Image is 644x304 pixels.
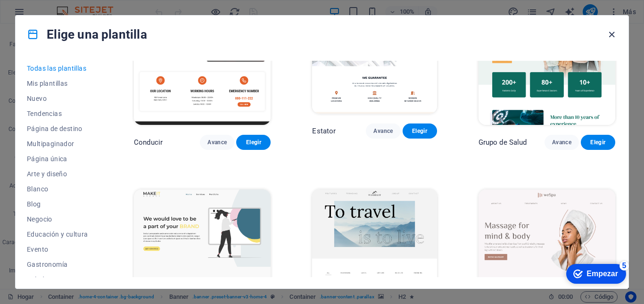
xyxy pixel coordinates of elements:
button: Negocio [27,212,92,227]
button: Página única [27,151,92,166]
font: Negocio [27,215,52,223]
button: Arte y diseño [27,166,92,181]
font: Elegir [412,128,427,134]
button: Página de destino [27,121,92,136]
font: Gastronomía [27,261,67,268]
button: Nuevo [27,91,92,106]
font: Empezar [37,10,68,18]
font: Elige una plantilla [47,27,147,41]
button: Elegir [236,135,271,150]
button: Avance [366,123,400,139]
button: Elegir [581,135,615,150]
font: Blanco [27,185,48,193]
font: Avance [552,139,571,146]
font: Arte y diseño [27,170,67,178]
font: Tendencias [27,110,62,117]
button: Educación y cultura [27,227,92,242]
font: Avance [207,139,227,146]
button: Todas las plantillas [27,61,92,76]
img: Pasión de viajar [312,189,437,304]
button: Blanco [27,181,92,197]
button: Avance [200,135,234,150]
button: Evento [27,242,92,257]
font: Elegir [590,139,605,146]
font: Conducir [134,138,163,147]
button: Gastronomía [27,257,92,272]
font: Blog [27,200,41,208]
button: Salud [27,272,92,287]
font: Todas las plantillas [27,65,86,72]
font: Mis plantillas [27,80,68,87]
button: Tendencias [27,106,92,121]
font: Elegir [246,139,261,146]
font: Evento [27,246,48,253]
font: Salud [27,276,44,283]
font: 5 [73,2,77,10]
font: Avance [373,128,393,134]
button: Multipaginador [27,136,92,151]
font: Grupo de Salud [479,138,527,147]
button: Mis plantillas [27,76,92,91]
div: Empezar Quedan 5 elementos, 0 % completado [17,5,76,25]
font: Estator [312,127,336,135]
font: Página única [27,155,67,163]
font: Multipaginador [27,140,74,148]
button: Blog [27,197,92,212]
font: Página de destino [27,125,83,132]
button: Avance [545,135,579,150]
button: Elegir [403,123,437,139]
font: Nuevo [27,95,47,102]
font: Educación y cultura [27,230,88,238]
